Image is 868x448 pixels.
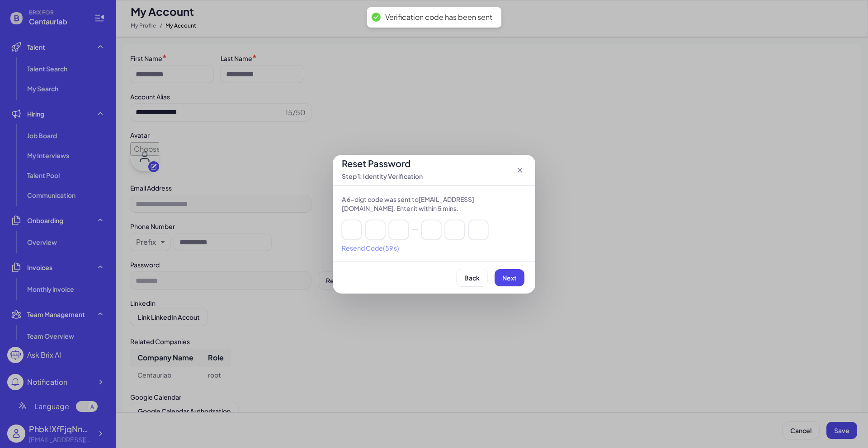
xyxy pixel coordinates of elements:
button: Next [495,269,524,286]
span: Step 1: Identity Verification [342,170,423,182]
span: Next [502,274,517,282]
span: A 6-digt code was sent to [EMAIL_ADDRESS][DOMAIN_NAME] . Enter it within 5 mins. [342,195,526,213]
span: Back [464,274,480,282]
div: Verification code has been sent [385,13,492,22]
div: Resend Code (59 s) [342,243,399,252]
button: Back [457,269,487,286]
span: Reset Password [342,157,423,170]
